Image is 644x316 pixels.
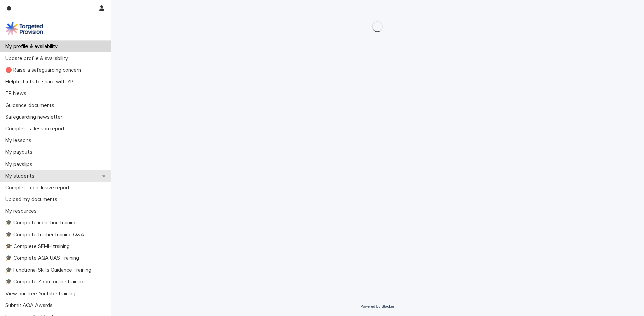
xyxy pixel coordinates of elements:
[3,196,63,203] p: Upload my documents
[3,232,90,238] p: 🎓 Complete further training Q&A
[3,126,70,132] p: Complete a lesson report
[3,255,85,261] p: 🎓 Complete AQA UAS Training
[3,43,63,50] p: My profile & availability
[3,291,81,297] p: View our free Youtube training
[3,185,75,191] p: Complete conclusive report
[3,220,82,226] p: 🎓 Complete induction training
[3,243,75,250] p: 🎓 Complete SEMH training
[3,267,97,273] p: 🎓 Functional Skills Guidance Training
[3,173,40,179] p: My students
[3,55,73,62] p: Update profile & availability
[3,279,90,285] p: 🎓 Complete Zoom online training
[3,161,38,168] p: My payslips
[3,302,58,309] p: Submit AQA Awards
[3,114,68,120] p: Safeguarding newsletter
[3,79,79,85] p: Helpful hints to share with YP
[5,22,43,35] img: M5nRWzHhSzIhMunXDL62
[3,208,42,214] p: My resources
[3,149,38,155] p: My payouts
[3,137,37,144] p: My lessons
[3,90,32,97] p: TP News
[3,67,87,73] p: 🔴 Raise a safeguarding concern
[360,304,394,308] a: Powered By Stacker
[3,102,60,109] p: Guidance documents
